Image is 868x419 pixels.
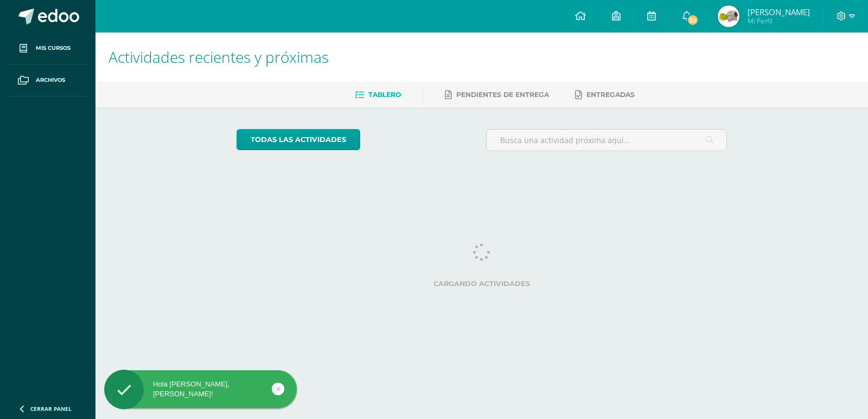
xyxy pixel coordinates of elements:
span: 29 [687,14,699,26]
a: Tablero [355,86,401,104]
a: todas las Actividades [237,129,360,150]
span: Archivos [36,76,65,85]
div: Hola [PERSON_NAME], [PERSON_NAME]! [104,379,297,399]
span: [PERSON_NAME] [748,7,810,17]
span: Entregadas [586,91,635,99]
span: Actividades recientes y próximas [108,47,329,67]
img: 80695a6a3fc5c9fc672bc8c040321b96.png [718,5,739,27]
span: Pendientes de entrega [456,91,549,99]
span: Mi Perfil [748,16,810,25]
a: Pendientes de entrega [445,86,549,104]
a: Mis cursos [9,33,87,65]
span: Tablero [368,91,401,99]
label: Cargando actividades [237,280,727,288]
a: Entregadas [575,86,635,104]
a: Archivos [9,65,87,96]
span: Cerrar panel [30,405,72,412]
span: Mis cursos [36,44,71,53]
input: Busca una actividad próxima aquí... [487,130,727,151]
